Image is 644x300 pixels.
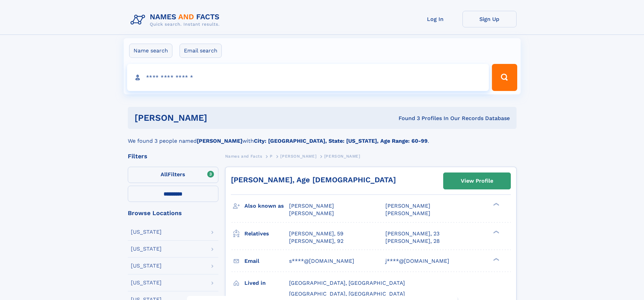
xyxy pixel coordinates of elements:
[324,154,360,159] span: [PERSON_NAME]
[254,138,428,144] b: City: [GEOGRAPHIC_DATA], State: [US_STATE], Age Range: 60-99
[270,154,273,159] span: P
[280,152,316,160] a: [PERSON_NAME]
[289,237,343,245] a: [PERSON_NAME], 92
[135,114,303,122] h1: [PERSON_NAME]
[128,153,218,159] div: Filters
[180,44,222,58] label: Email search
[280,154,316,159] span: [PERSON_NAME]
[128,210,218,216] div: Browse Locations
[462,11,517,27] a: Sign Up
[492,257,500,261] div: ❯
[197,138,242,144] b: [PERSON_NAME]
[461,173,493,189] div: View Profile
[270,152,273,160] a: P
[289,291,405,297] span: [GEOGRAPHIC_DATA], [GEOGRAPHIC_DATA]
[385,203,430,209] span: [PERSON_NAME]
[128,11,225,29] img: Logo Names and Facts
[231,176,396,184] a: [PERSON_NAME], Age [DEMOGRAPHIC_DATA]
[131,263,162,269] div: [US_STATE]
[492,230,500,234] div: ❯
[244,200,289,212] h3: Also known as
[303,115,510,122] div: Found 3 Profiles In Our Records Database
[244,228,289,239] h3: Relatives
[225,152,262,160] a: Names and Facts
[244,255,289,267] h3: Email
[385,230,439,237] a: [PERSON_NAME], 23
[289,203,334,209] span: [PERSON_NAME]
[131,229,162,235] div: [US_STATE]
[127,64,489,91] input: search input
[444,173,510,189] a: View Profile
[289,230,343,237] a: [PERSON_NAME], 59
[128,167,218,183] label: Filters
[289,280,405,286] span: [GEOGRAPHIC_DATA], [GEOGRAPHIC_DATA]
[161,171,168,178] span: All
[492,202,500,207] div: ❯
[408,11,462,27] a: Log In
[129,44,172,58] label: Name search
[492,64,517,91] button: Search Button
[244,277,289,289] h3: Lived in
[385,210,430,216] span: [PERSON_NAME]
[385,237,440,245] a: [PERSON_NAME], 28
[289,210,334,216] span: [PERSON_NAME]
[128,129,517,145] div: We found 3 people named with .
[131,280,162,285] div: [US_STATE]
[131,246,162,252] div: [US_STATE]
